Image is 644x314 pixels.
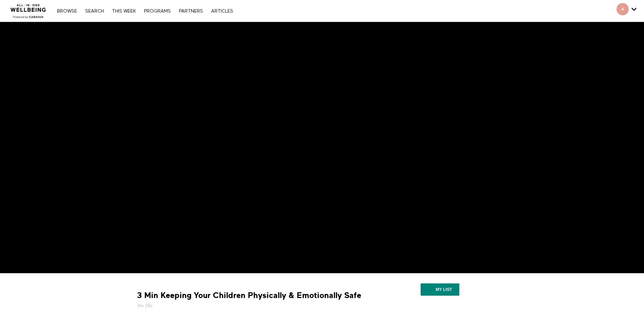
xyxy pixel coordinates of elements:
[109,9,139,14] a: THIS WEEK
[208,9,237,14] a: ARTICLES
[176,9,206,14] a: PARTNERS
[54,9,80,14] a: Browse
[54,7,236,14] nav: Primary
[137,290,361,301] strong: 3 Min Keeping Your Children Physically & Emotionally Safe
[141,9,174,14] a: PROGRAMS
[137,302,365,309] h5: 3m 28s
[421,283,459,296] button: My list
[82,9,107,14] a: Search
